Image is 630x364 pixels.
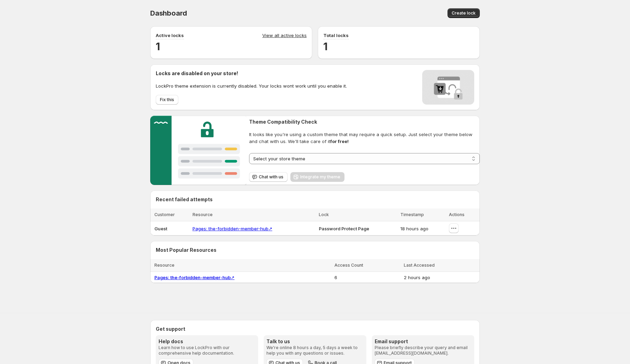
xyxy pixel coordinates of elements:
[332,272,402,283] td: 6
[156,39,307,53] h2: 1
[266,345,363,356] p: We're online 8 hours a day, 5 days a week to help you with any questions or issues.
[375,338,471,345] h3: Email support
[404,263,435,268] span: Last Accessed
[375,345,471,356] p: Please briefly describe your query and email [EMAIL_ADDRESS][DOMAIN_NAME].
[249,118,480,125] h2: Theme Compatibility Check
[448,8,480,18] button: Create lock
[334,263,363,268] span: Access Count
[154,226,167,231] span: Guest
[159,338,255,345] h3: Help docs
[154,263,174,268] span: Resource
[156,70,347,77] h2: Locks are disabled on your store!
[154,275,235,280] a: Pages: the-forbidden-member-hub↗
[404,275,430,280] span: 2 hours ago
[400,212,424,217] span: Timestamp
[249,131,480,145] span: It looks like you're using a custom theme that may require a quick setup. Just select your theme ...
[323,39,474,53] h2: 1
[259,174,283,180] span: Chat with us
[160,97,174,103] span: Fix this
[319,226,369,231] span: Password Protect Page
[330,139,349,144] strong: for free!
[156,95,178,105] button: Fix this
[156,32,184,39] p: Active locks
[422,70,474,105] img: Locks disabled
[262,32,307,39] a: View all active locks
[323,32,349,39] p: Total locks
[266,338,363,345] h3: Talk to us
[159,345,255,356] p: Learn how to use LockPro with our comprehensive help documentation.
[150,116,246,185] img: Customer support
[156,82,347,89] p: LockPro theme extension is currently disabled. Your locks wont work until you enable it.
[319,212,329,217] span: Lock
[150,9,187,17] span: Dashboard
[156,196,213,203] h2: Recent failed attempts
[400,226,428,231] span: 18 hours ago
[452,10,476,16] span: Create lock
[449,212,465,217] span: Actions
[156,247,474,254] h2: Most Popular Resources
[154,212,175,217] span: Customer
[156,326,474,332] h2: Get support
[249,172,288,182] button: Chat with us
[193,212,213,217] span: Resource
[193,226,272,231] a: Pages: the-forbidden-member-hub↗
